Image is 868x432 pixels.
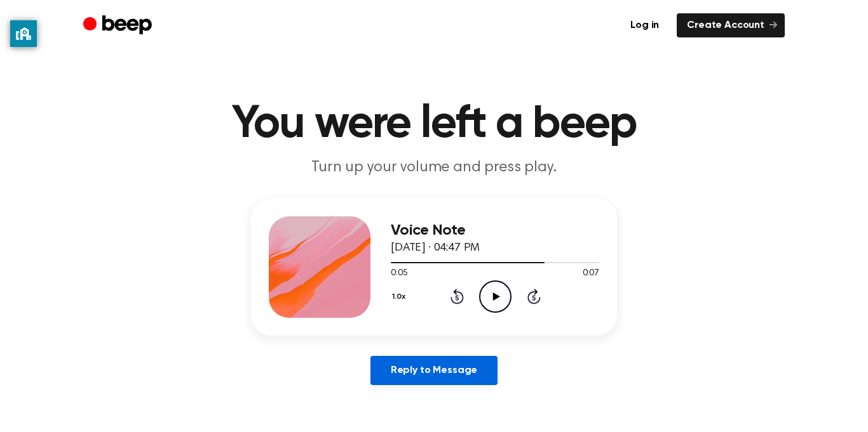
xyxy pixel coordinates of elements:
[83,13,155,38] a: Beep
[190,157,678,178] p: Turn up your volume and press play.
[391,267,407,280] span: 0:05
[10,20,37,47] button: privacy banner
[583,267,599,280] span: 0:07
[391,286,410,308] button: 1.0x
[391,242,480,254] span: [DATE] · 04:47 PM
[620,13,669,37] a: Log in
[109,101,759,147] h1: You were left a beep
[370,356,498,385] a: Reply to Message
[677,13,785,37] a: Create Account
[391,222,599,239] h3: Voice Note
